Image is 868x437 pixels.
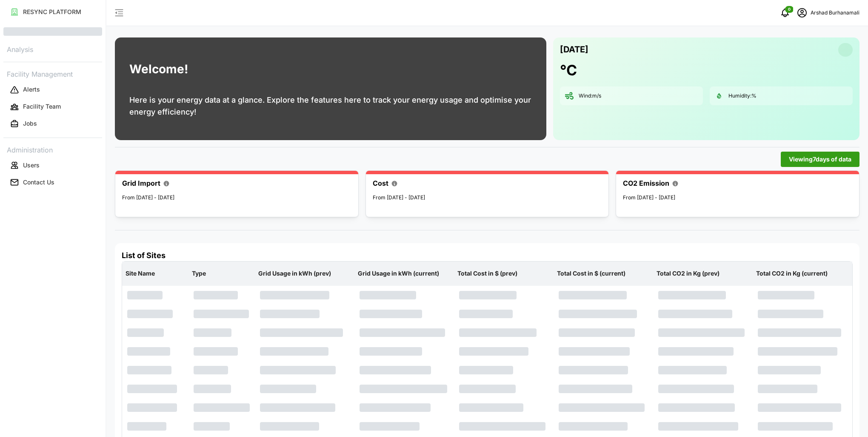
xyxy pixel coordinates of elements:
p: Total Cost in $ (prev) [456,262,552,285]
a: Contact Us [3,174,102,191]
p: Wind: m/s [579,92,601,100]
p: Analysis [3,43,102,55]
p: Users [23,161,40,170]
p: Grid Usage in kWh (current) [356,262,452,285]
h4: List of Sites [122,250,853,261]
button: Contact Us [3,175,102,190]
a: Alerts [3,81,102,98]
a: Facility Team [3,98,102,115]
p: Arshad Burhanamali [811,9,859,17]
p: Administration [3,143,102,155]
p: Contact Us [23,178,54,187]
a: Users [3,157,102,174]
button: Alerts [3,82,102,98]
p: Facility Management [3,67,102,80]
p: Total Cost in $ (current) [555,262,651,285]
p: Total CO2 in Kg (current) [754,262,851,285]
button: RESYNC PLATFORM [3,4,102,20]
p: Humidity: % [728,92,757,100]
p: Type [190,262,253,285]
button: schedule [794,4,811,21]
p: CO2 Emission [623,178,669,189]
button: Jobs [3,116,102,132]
p: Grid Import [122,178,160,189]
button: Users [3,158,102,173]
a: RESYNC PLATFORM [3,3,102,20]
span: Viewing 7 days of data [789,152,851,167]
p: From [DATE] - [DATE] [122,194,351,202]
p: RESYNC PLATFORM [23,8,81,16]
p: Alerts [23,85,40,94]
p: Jobs [23,119,37,128]
p: Grid Usage in kWh (prev) [257,262,353,285]
p: From [DATE] - [DATE] [623,194,852,202]
h1: Welcome! [129,60,188,78]
a: Jobs [3,115,102,132]
h1: °C [560,61,577,80]
button: Viewing7days of data [781,152,859,167]
p: Here is your energy data at a glance. Explore the features here to track your energy usage and op... [129,94,532,118]
p: Facility Team [23,102,61,111]
span: 0 [788,6,791,12]
p: Site Name [124,262,187,285]
p: Total CO2 in Kg (prev) [655,262,751,285]
p: [DATE] [560,43,588,57]
p: From [DATE] - [DATE] [373,194,602,202]
button: Facility Team [3,99,102,115]
button: notifications [777,4,794,21]
p: Cost [373,178,388,189]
